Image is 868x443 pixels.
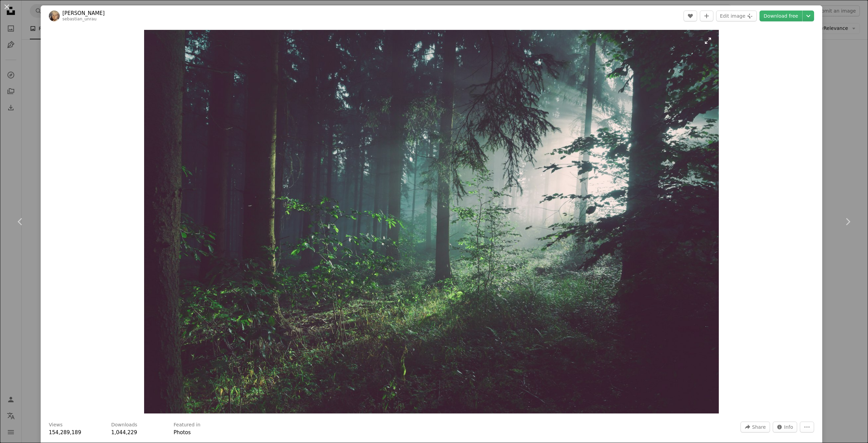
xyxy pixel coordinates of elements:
button: Choose download size [803,11,814,21]
button: Share this image [741,422,770,432]
button: Edit image [716,11,757,21]
button: Like [684,11,697,21]
span: 154,289,189 [49,429,81,436]
img: trees on forest with sun rays [144,30,719,413]
span: 1,044,229 [111,429,137,436]
a: [PERSON_NAME] [62,10,105,17]
a: Photos [174,429,191,436]
button: Stats about this image [773,422,797,432]
button: Zoom in on this image [144,30,719,413]
span: Share [752,422,766,432]
button: Add to Collection [700,11,713,21]
a: Next [827,189,868,254]
a: sebastian_unrau [62,17,97,21]
h3: Featured in [174,422,200,428]
img: Go to Sebastian Unrau's profile [49,11,60,21]
span: Info [784,422,793,432]
button: More Actions [800,422,814,432]
h3: Views [49,422,63,428]
h3: Downloads [111,422,137,428]
a: Download free [759,11,802,21]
